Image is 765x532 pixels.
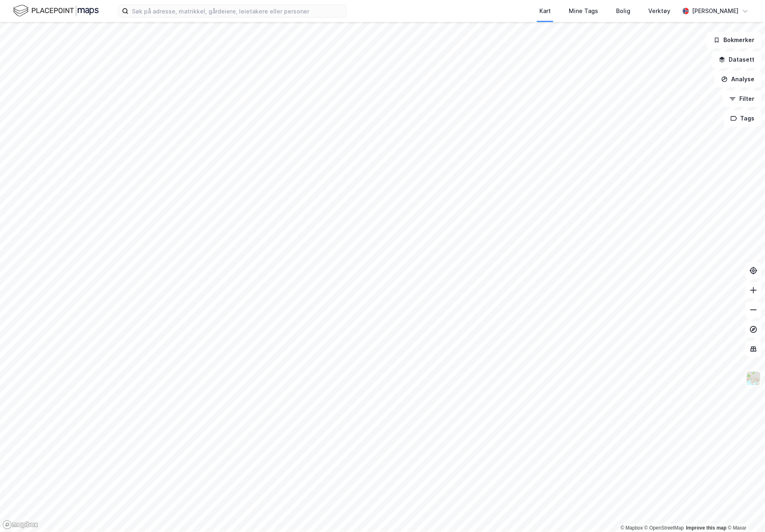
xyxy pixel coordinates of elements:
[707,32,762,48] button: Bokmerker
[539,6,551,16] div: Kart
[724,493,765,532] iframe: Chat Widget
[686,525,727,531] a: Improve this map
[714,71,762,87] button: Analyse
[2,520,38,530] a: Mapbox homepage
[724,110,762,127] button: Tags
[746,371,761,386] img: Z
[129,5,346,17] input: Søk på adresse, matrikkel, gårdeiere, leietakere eller personer
[13,4,99,18] img: logo.f888ab2527a4732fd821a326f86c7f29.svg
[648,6,670,16] div: Verktøy
[616,6,630,16] div: Bolig
[692,6,739,16] div: [PERSON_NAME]
[723,91,762,107] button: Filter
[712,51,762,68] button: Datasett
[569,6,598,16] div: Mine Tags
[645,525,684,531] a: OpenStreetMap
[621,525,643,531] a: Mapbox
